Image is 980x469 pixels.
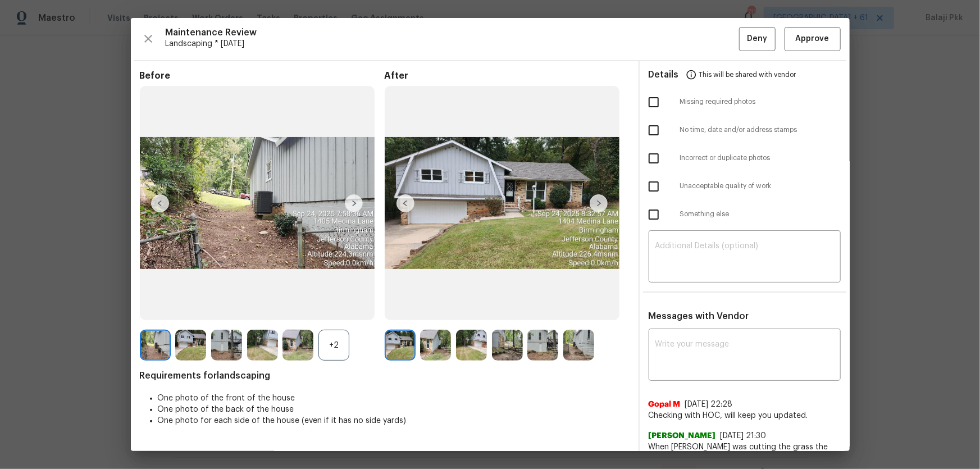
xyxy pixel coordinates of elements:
span: [DATE] 21:30 [721,432,767,440]
img: left-chevron-button-url [151,194,169,212]
div: No time, date and/or address stamps [640,116,850,144]
img: left-chevron-button-url [396,194,414,212]
span: Requirements for landscaping [140,370,630,381]
li: One photo of the front of the house [158,393,630,404]
span: Something else [680,210,841,219]
button: Approve [785,27,841,51]
span: Approve [796,32,829,46]
img: right-chevron-button-url [590,194,608,212]
span: [PERSON_NAME] [649,430,716,441]
span: Missing required photos [680,97,841,107]
span: Before [140,70,385,81]
span: Maintenance Review [166,27,739,38]
button: Deny [739,27,776,51]
div: Something else [640,201,850,229]
li: One photo of the back of the house [158,404,630,415]
span: Details [649,61,679,88]
span: Gopal M [649,399,681,410]
div: Incorrect or duplicate photos [640,144,850,172]
div: Missing required photos [640,88,850,116]
span: After [385,70,630,81]
span: Deny [747,32,767,46]
img: right-chevron-button-url [345,194,363,212]
span: Incorrect or duplicate photos [680,153,841,163]
span: Checking with HOC, will keep you updated. [649,410,841,421]
span: Messages with Vendor [649,312,749,321]
span: [DATE] 22:28 [685,400,733,408]
span: No time, date and/or address stamps [680,125,841,135]
div: +2 [318,330,349,361]
div: Unacceptable quality of work [640,172,850,201]
span: Unacceptable quality of work [680,181,841,191]
span: Landscaping * [DATE] [166,38,739,49]
span: This will be shared with vendor [699,61,796,88]
li: One photo for each side of the house (even if it has no side yards) [158,415,630,426]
